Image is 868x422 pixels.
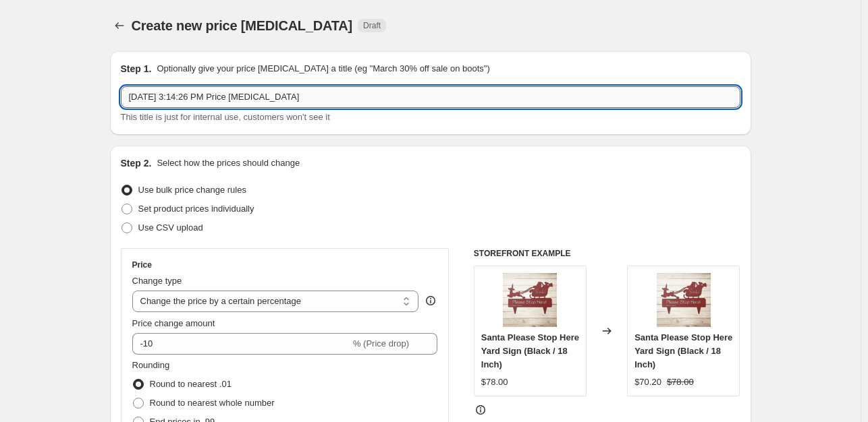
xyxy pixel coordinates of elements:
[132,333,350,355] input: -15
[481,332,579,369] span: Santa Please Stop Here Yard Sign (Black / 18 Inch)
[353,338,409,349] span: % (Price drop)
[363,20,381,31] span: Draft
[150,379,232,389] span: Round to nearest .01
[121,62,152,76] h2: Step 1.
[138,185,246,195] span: Use bulk price change rules
[157,156,300,170] p: Select how the prices should change
[138,204,254,214] span: Set product prices individually
[634,377,661,387] span: $70.20
[157,62,489,76] p: Optionally give your price [MEDICAL_DATA] a title (eg "March 30% off sale on boots")
[121,156,152,170] h2: Step 2.
[132,360,170,370] span: Rounding
[132,318,215,328] span: Price change amount
[503,273,557,327] img: Santa_Sleigh_Please_Stop_Here_Metal_Ou_Red_Simple_Wood_BKGD_Mockup_png_80x.jpg
[150,398,275,408] span: Round to nearest whole number
[132,276,182,286] span: Change type
[110,16,129,35] button: Price change jobs
[634,332,732,369] span: Santa Please Stop Here Yard Sign (Black / 18 Inch)
[121,86,740,108] input: 30% off holiday sale
[481,377,508,387] span: $78.00
[657,273,711,327] img: Santa_Sleigh_Please_Stop_Here_Metal_Ou_Red_Simple_Wood_BKGD_Mockup_png_80x.jpg
[132,18,353,33] span: Create new price [MEDICAL_DATA]
[474,248,740,259] h6: STOREFRONT EXAMPLE
[424,294,437,307] div: help
[132,260,152,270] h3: Price
[667,377,694,387] span: $78.00
[138,222,203,233] span: Use CSV upload
[121,112,330,122] span: This title is just for internal use, customers won't see it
